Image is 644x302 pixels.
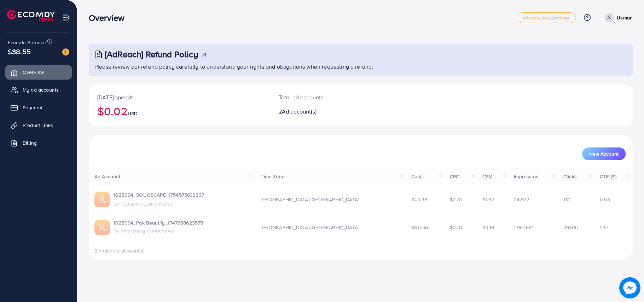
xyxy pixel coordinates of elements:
a: Payment [5,100,72,115]
a: My ad accounts [5,83,72,97]
span: Overview [23,69,44,76]
a: adreach_new_package [517,12,576,23]
p: Usman [617,13,633,22]
h3: [AdReach] Refund Policy [105,49,198,59]
a: Billing [5,136,72,150]
span: New Account [589,151,619,156]
img: image [62,48,69,56]
button: New Account [582,147,626,160]
span: Billing [23,139,37,146]
span: Ecomdy Balance [8,39,46,46]
span: Payment [23,104,42,111]
img: logo [7,10,55,21]
p: [DATE] spends [97,93,262,101]
p: Please review our refund policy carefully to understand your rights and obligations when requesti... [94,62,628,71]
span: $38.55 [8,46,31,57]
span: My ad accounts [23,86,59,93]
img: menu [62,13,70,22]
h2: 2 [279,108,398,115]
h3: Overview [89,13,130,23]
span: adreach_new_package [523,16,570,20]
span: Ad account(s) [282,108,317,115]
span: USD [128,110,138,117]
span: Product Links [23,122,53,129]
img: image [619,277,640,298]
a: Product Links [5,118,72,132]
h2: $0.02 [97,104,262,118]
a: Usman [602,13,633,22]
a: Overview [5,65,72,79]
p: Total ad accounts [279,93,398,101]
